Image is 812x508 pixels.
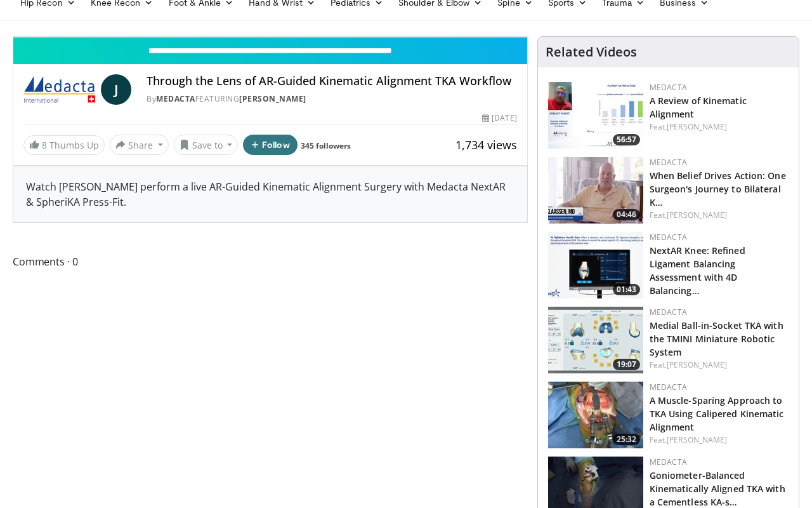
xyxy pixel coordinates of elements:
a: Medial Ball-in-Socket TKA with the TMINI Miniature Robotic System [650,319,783,358]
div: By FEATURING [147,93,516,105]
div: [DATE] [482,112,516,124]
div: Feat. [650,121,789,133]
a: Medacta [156,93,195,104]
a: [PERSON_NAME] [667,121,727,132]
a: A Muscle-Sparing Approach to TKA Using Calipered Kinematic Alignment [650,394,784,433]
a: A Review of Kinematic Alignment [650,95,747,120]
a: Medacta [650,82,687,93]
a: Medacta [650,157,687,168]
a: Medacta [650,382,687,392]
h4: Through the Lens of AR-Guided Kinematic Alignment TKA Workflow [147,74,516,88]
img: 6a8baa29-1674-4a99-9eca-89e914d57116.150x105_q85_crop-smart_upscale.jpg [548,232,643,298]
a: 01:43 [548,232,643,298]
span: 04:46 [613,209,640,220]
a: [PERSON_NAME] [667,210,727,220]
img: e4c7c2de-3208-4948-8bee-7202992581dd.150x105_q85_crop-smart_upscale.jpg [548,307,643,373]
span: 8 [42,139,47,151]
div: Feat. [650,434,789,446]
a: 56:57 [548,82,643,149]
a: 19:07 [548,307,643,373]
img: Medacta [23,74,96,105]
a: [PERSON_NAME] [239,93,306,104]
img: e7443d18-596a-449b-86f2-a7ae2f76b6bd.150x105_q85_crop-smart_upscale.jpg [548,157,643,224]
span: 25:32 [613,434,640,445]
span: 19:07 [613,359,640,370]
div: Feat. [650,210,789,221]
a: 25:32 [548,382,643,448]
button: Save to [174,135,239,155]
img: f98fa1a1-3411-4bfe-8299-79a530ffd7ff.150x105_q85_crop-smart_upscale.jpg [548,82,643,149]
a: When Belief Drives Action: One Surgeon's Journey to Bilateral K… [650,170,786,208]
img: 79992334-3ae6-45ec-80f5-af688f8136ae.150x105_q85_crop-smart_upscale.jpg [548,382,643,448]
span: 01:43 [613,284,640,295]
a: Goniometer-Balanced Kinematically Aligned TKA with a Cementless KA-s… [650,469,785,508]
a: 345 followers [301,140,351,151]
a: Medacta [650,457,687,467]
span: Comments 0 [13,253,528,270]
span: 56:57 [613,134,640,145]
video-js: Video Player [13,37,527,37]
span: 1,734 views [455,137,517,152]
a: 04:46 [548,157,643,224]
a: [PERSON_NAME] [667,434,727,445]
div: Watch [PERSON_NAME] perform a live AR-Guided Kinematic Alignment Surgery with Medacta NextAR & Sp... [13,166,527,222]
a: Medacta [650,232,687,243]
a: Medacta [650,307,687,317]
a: NextAR Knee: Refined Ligament Balancing Assessment with 4D Balancing… [650,244,745,297]
button: Follow [243,135,298,155]
h4: Related Videos [546,44,637,60]
a: J [101,74,131,105]
a: [PERSON_NAME] [667,359,727,370]
div: Feat. [650,359,789,371]
button: Share [110,135,169,155]
a: 8 Thumbs Up [23,135,105,155]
